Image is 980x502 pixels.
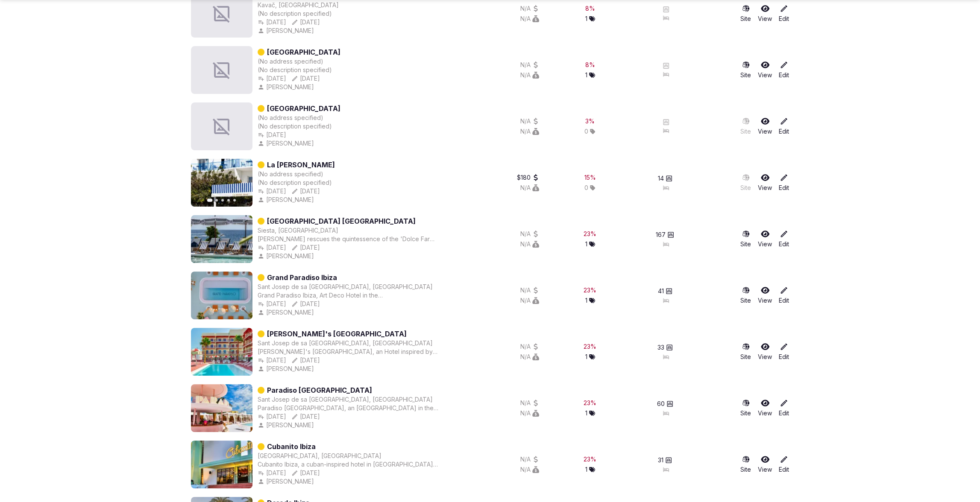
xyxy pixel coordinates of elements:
[585,465,595,474] button: 1
[758,61,772,79] a: View
[584,173,596,182] div: 15 %
[758,342,772,361] a: View
[520,353,539,361] div: N/A
[267,272,337,283] a: Grand Paradiso Ibiza
[585,353,595,361] button: 1
[267,216,416,226] a: [GEOGRAPHIC_DATA] [GEOGRAPHIC_DATA]
[291,300,320,308] button: [DATE]
[658,287,664,295] span: 41
[258,412,286,421] button: [DATE]
[215,199,218,201] button: Go to slide 2
[657,343,673,352] button: 33
[258,26,316,35] button: [PERSON_NAME]
[584,455,596,464] button: 23%
[740,117,751,136] a: Site
[291,356,320,365] button: [DATE]
[258,66,340,74] div: (No description specified)
[258,243,286,252] button: [DATE]
[258,404,439,412] div: Paradiso [GEOGRAPHIC_DATA], an [GEOGRAPHIC_DATA] in the [GEOGRAPHIC_DATA], [GEOGRAPHIC_DATA]
[258,178,335,187] div: (No description specified)
[191,328,252,376] img: Featured image for Romeo's Ibiza
[758,173,772,192] a: View
[267,160,335,170] a: La [PERSON_NAME]
[585,409,595,417] div: 1
[221,199,224,201] button: Go to slide 3
[258,365,316,373] div: [PERSON_NAME]
[258,83,316,91] button: [PERSON_NAME]
[233,199,236,201] button: Go to slide 5
[258,252,316,260] div: [PERSON_NAME]
[520,465,539,474] div: N/A
[585,117,595,125] button: 3%
[191,159,252,207] img: Featured image for La Reine Jane
[258,421,316,429] div: [PERSON_NAME]
[585,71,595,79] button: 1
[267,385,372,395] a: Paradiso [GEOGRAPHIC_DATA]
[779,455,789,474] a: Edit
[520,230,539,238] button: N/A
[520,286,539,295] div: N/A
[191,271,252,319] img: Featured image for Grand Paradiso Ibiza
[258,477,316,486] button: [PERSON_NAME]
[520,71,539,79] div: N/A
[740,342,751,361] button: Site
[520,184,539,192] button: N/A
[758,286,772,305] a: View
[658,456,663,464] span: 31
[258,187,286,196] div: [DATE]
[258,283,433,291] button: Sant Josep de sa [GEOGRAPHIC_DATA], [GEOGRAPHIC_DATA]
[267,103,340,114] a: [GEOGRAPHIC_DATA]
[658,174,672,183] button: 14
[258,196,316,204] button: [PERSON_NAME]
[740,61,751,79] button: Site
[520,342,539,351] div: N/A
[191,441,252,488] img: Featured image for Cubanito Ibiza
[585,61,595,69] div: 8 %
[584,230,596,238] button: 23%
[758,455,772,474] a: View
[740,4,751,23] a: Site
[658,456,672,464] button: 31
[520,296,539,305] button: N/A
[740,173,751,192] a: Site
[520,117,539,125] button: N/A
[520,61,539,69] div: N/A
[584,455,596,464] div: 23 %
[585,117,595,125] div: 3 %
[658,287,672,295] button: 41
[258,308,316,317] button: [PERSON_NAME]
[258,18,286,26] div: [DATE]
[740,286,751,305] a: Site
[291,18,320,26] div: [DATE]
[584,173,596,182] button: 15%
[517,173,539,182] div: $180
[291,412,320,421] div: [DATE]
[520,409,539,417] button: N/A
[258,356,286,365] button: [DATE]
[584,342,596,351] div: 23 %
[779,61,789,79] a: Edit
[657,400,665,408] span: 60
[520,399,539,407] div: N/A
[191,215,252,263] img: Featured image for Mongibello Hotel Ibiza
[258,131,286,139] button: [DATE]
[657,400,673,408] button: 60
[520,240,539,248] div: N/A
[291,469,320,477] button: [DATE]
[258,235,439,243] div: [PERSON_NAME] rescues the quintessence of the 'Dolce Far Niente' (The Art of Doing Nothing, or, i...
[258,170,323,178] div: (No address specified)
[207,199,213,202] button: Go to slide 1
[291,74,320,83] div: [DATE]
[258,226,338,235] div: Siesta, [GEOGRAPHIC_DATA]
[258,114,323,122] div: (No address specified)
